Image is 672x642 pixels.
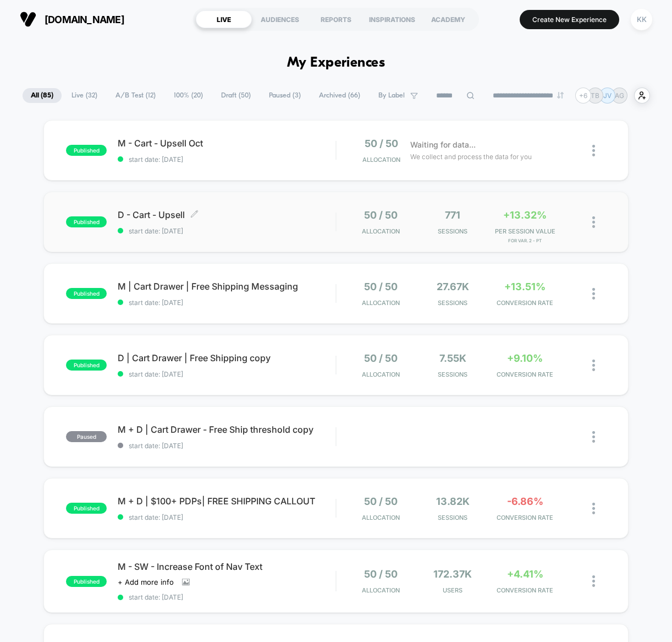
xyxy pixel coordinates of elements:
span: start date: [DATE] [118,370,335,378]
span: start date: [DATE] [118,227,335,235]
span: CONVERSION RATE [492,299,558,307]
span: Sessions [420,514,486,521]
span: 50 / 50 [364,281,398,292]
img: Visually logo [20,11,36,28]
span: 50 / 50 [364,496,398,507]
span: + Add more info [118,578,174,586]
div: INSPIRATIONS [364,10,420,28]
p: AG [615,91,624,100]
span: Waiting for data... [410,139,476,151]
span: +9.10% [507,352,543,364]
span: paused [66,431,107,442]
img: close [592,575,595,587]
span: 50 / 50 [365,138,398,149]
span: +13.51% [504,281,546,292]
span: CONVERSION RATE [492,371,558,378]
span: M + D | Cart Drawer - Free Ship threshold copy [118,424,335,435]
span: CONVERSION RATE [492,514,558,521]
h1: My Experiences [287,55,385,71]
span: All ( 85 ) [23,88,62,103]
span: Sessions [420,299,486,307]
span: 7.55k [439,352,466,364]
img: close [592,503,595,514]
p: JV [603,91,612,100]
span: 172.37k [433,568,472,580]
span: PER SESSION VALUE [492,227,558,235]
p: TB [591,91,599,100]
button: [DOMAIN_NAME] [16,10,128,28]
span: M + D | $100+ PDPs| FREE SHIPPING CALLOUT [118,496,335,507]
span: Allocation [362,156,400,164]
span: 13.82k [436,496,470,507]
span: published [66,216,107,227]
span: 27.67k [437,281,469,292]
span: CONVERSION RATE [492,586,558,594]
div: + 6 [575,88,591,104]
img: close [592,431,595,443]
button: KK [627,8,656,31]
span: Live ( 32 ) [63,88,106,103]
span: Paused ( 3 ) [261,88,309,103]
span: Allocation [362,586,400,594]
span: M | Cart Drawer | Free Shipping Messaging [118,281,335,292]
span: published [66,145,107,156]
span: Allocation [362,371,400,378]
span: published [66,503,107,514]
span: Sessions [420,371,486,378]
span: 50 / 50 [364,568,398,580]
span: M - Cart - Upsell Oct [118,138,335,149]
span: 771 [445,209,460,221]
span: A/B Test ( 12 ) [107,88,164,103]
span: start date: [DATE] [118,593,335,601]
span: 50 / 50 [364,209,398,221]
div: KK [631,9,652,30]
span: Sessions [420,227,486,235]
span: published [66,360,107,371]
span: +4.41% [507,568,543,580]
span: published [66,576,107,587]
img: end [557,92,564,99]
img: close [592,360,595,371]
span: -6.86% [507,496,543,507]
span: published [66,288,107,299]
span: 100% ( 20 ) [166,88,211,103]
div: ACADEMY [420,10,476,28]
span: Allocation [362,514,400,521]
div: LIVE [196,10,252,28]
span: start date: [DATE] [118,155,335,164]
span: Draft ( 50 ) [213,88,259,103]
span: Allocation [362,299,400,307]
span: start date: [DATE] [118,513,335,521]
div: AUDIENCES [252,10,308,28]
button: Create New Experience [520,10,619,29]
span: +13.32% [503,209,547,221]
span: Users [420,586,486,594]
span: By Label [378,91,405,100]
span: start date: [DATE] [118,442,335,450]
img: close [592,288,595,300]
img: close [592,216,595,228]
span: We collect and process the data for you [410,151,532,162]
span: Allocation [362,227,400,235]
span: [DOMAIN_NAME] [45,14,124,25]
span: D | Cart Drawer | Free Shipping copy [118,352,335,363]
img: close [592,145,595,156]
span: M - SW - Increase Font of Nav Text [118,561,335,572]
span: 50 / 50 [364,352,398,364]
div: REPORTS [308,10,364,28]
span: D - Cart - Upsell [118,209,335,220]
span: for Var. 2 - PT [492,238,558,243]
span: Archived ( 66 ) [311,88,368,103]
span: start date: [DATE] [118,298,335,307]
